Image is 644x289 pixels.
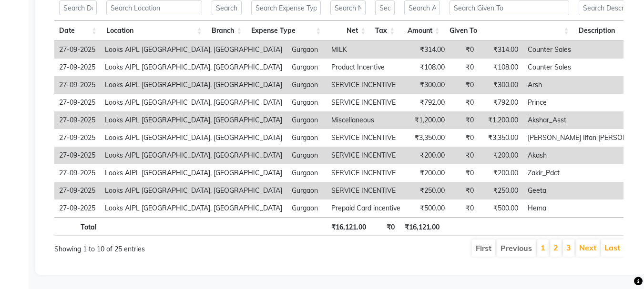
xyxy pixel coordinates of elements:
[54,59,100,76] td: 27-09-2025
[405,147,450,164] td: ₹200.00
[207,20,247,41] th: Branch: activate to sort column ascending
[287,94,327,111] td: Gurgaon
[327,199,405,217] td: Prepaid Card incentive
[405,182,450,199] td: ₹250.00
[100,164,287,182] td: Looks AIPL [GEOGRAPHIC_DATA], [GEOGRAPHIC_DATA]
[450,111,479,129] td: ₹0
[100,41,287,59] td: Looks AIPL [GEOGRAPHIC_DATA], [GEOGRAPHIC_DATA]
[287,129,327,147] td: Gurgaon
[327,59,405,76] td: Product Incentive
[330,0,366,15] input: Search Net
[450,129,479,147] td: ₹0
[450,41,479,59] td: ₹0
[405,199,450,217] td: ₹500.00
[604,243,620,252] a: Last
[287,111,327,129] td: Gurgaon
[54,164,100,182] td: 27-09-2025
[371,217,399,236] th: ₹0
[100,147,287,164] td: Looks AIPL [GEOGRAPHIC_DATA], [GEOGRAPHIC_DATA]
[445,20,574,41] th: Given To: activate to sort column ascending
[405,94,450,111] td: ₹792.00
[251,0,321,15] input: Search Expense Type
[450,199,479,217] td: ₹0
[59,0,97,15] input: Search Date
[479,111,523,129] td: ₹1,200.00
[287,164,327,182] td: Gurgaon
[287,199,327,217] td: Gurgaon
[54,129,100,147] td: 27-09-2025
[106,0,202,15] input: Search Location
[327,76,405,94] td: SERVICE INCENTIVE
[327,129,405,147] td: SERVICE INCENTIVE
[100,111,287,129] td: Looks AIPL [GEOGRAPHIC_DATA], [GEOGRAPHIC_DATA]
[450,94,479,111] td: ₹0
[479,147,523,164] td: ₹200.00
[479,76,523,94] td: ₹300.00
[287,182,327,199] td: Gurgaon
[404,0,440,15] input: Search Amount
[450,147,479,164] td: ₹0
[327,111,405,129] td: Miscellaneous
[287,147,327,164] td: Gurgaon
[100,76,287,94] td: Looks AIPL [GEOGRAPHIC_DATA], [GEOGRAPHIC_DATA]
[405,76,450,94] td: ₹300.00
[54,199,100,217] td: 27-09-2025
[100,182,287,199] td: Looks AIPL [GEOGRAPHIC_DATA], [GEOGRAPHIC_DATA]
[541,243,545,252] a: 1
[246,20,326,41] th: Expense Type: activate to sort column ascending
[405,129,450,147] td: ₹3,350.00
[327,164,405,182] td: SERVICE INCENTIVE
[553,243,558,252] a: 2
[54,147,100,164] td: 27-09-2025
[479,199,523,217] td: ₹500.00
[479,164,523,182] td: ₹200.00
[479,41,523,59] td: ₹314.00
[100,199,287,217] td: Looks AIPL [GEOGRAPHIC_DATA], [GEOGRAPHIC_DATA]
[450,0,569,15] input: Search Given To
[327,182,405,199] td: SERVICE INCENTIVE
[450,182,479,199] td: ₹0
[326,217,371,236] th: ₹16,121.00
[54,239,283,254] div: Showing 1 to 10 of 25 entries
[450,76,479,94] td: ₹0
[212,0,242,15] input: Search Branch
[54,76,100,94] td: 27-09-2025
[370,20,399,41] th: Tax: activate to sort column ascending
[327,147,405,164] td: SERVICE INCENTIVE
[54,94,100,111] td: 27-09-2025
[102,20,207,41] th: Location: activate to sort column ascending
[375,0,395,15] input: Search Tax
[566,243,571,252] a: 3
[100,59,287,76] td: Looks AIPL [GEOGRAPHIC_DATA], [GEOGRAPHIC_DATA]
[287,76,327,94] td: Gurgaon
[399,20,444,41] th: Amount: activate to sort column ascending
[579,243,596,252] a: Next
[327,41,405,59] td: MILK
[479,94,523,111] td: ₹792.00
[54,111,100,129] td: 27-09-2025
[479,129,523,147] td: ₹3,350.00
[405,111,450,129] td: ₹1,200.00
[54,20,102,41] th: Date: activate to sort column ascending
[54,41,100,59] td: 27-09-2025
[287,59,327,76] td: Gurgaon
[450,59,479,76] td: ₹0
[54,182,100,199] td: 27-09-2025
[100,129,287,147] td: Looks AIPL [GEOGRAPHIC_DATA], [GEOGRAPHIC_DATA]
[326,20,370,41] th: Net: activate to sort column ascending
[405,164,450,182] td: ₹200.00
[450,164,479,182] td: ₹0
[54,217,102,236] th: Total
[399,217,444,236] th: ₹16,121.00
[327,94,405,111] td: SERVICE INCENTIVE
[287,41,327,59] td: Gurgaon
[100,94,287,111] td: Looks AIPL [GEOGRAPHIC_DATA], [GEOGRAPHIC_DATA]
[405,41,450,59] td: ₹314.00
[479,182,523,199] td: ₹250.00
[479,59,523,76] td: ₹108.00
[405,59,450,76] td: ₹108.00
